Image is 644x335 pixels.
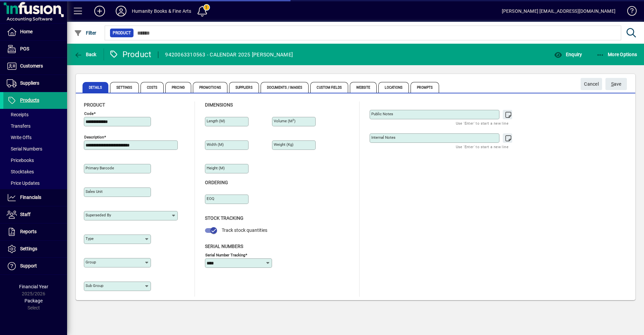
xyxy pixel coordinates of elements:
button: Add [89,5,110,17]
span: Costs [141,82,164,93]
a: Knowledge Base [622,1,636,23]
span: Track stock quantities [222,227,267,233]
span: Pricebooks [7,158,34,163]
button: Filter [72,27,98,39]
mat-label: Sub group [86,283,103,288]
span: Customers [20,63,43,69]
span: Package [24,298,43,303]
mat-label: Length (m) [207,119,225,123]
a: Staff [3,206,67,223]
mat-label: Superseded by [86,213,111,217]
button: Cancel [581,78,602,90]
a: Pricebooks [3,155,67,166]
span: Prompts [411,82,439,93]
mat-hint: Use 'Enter' to start a new line [456,119,508,127]
span: Suppliers [20,80,39,86]
span: Locations [378,82,409,93]
span: Home [20,29,33,34]
app-page-header-button: Back [67,48,104,60]
mat-label: Type [86,236,94,241]
span: Write Offs [7,135,32,140]
mat-label: Width (m) [207,142,224,147]
a: Receipts [3,109,67,120]
span: Ordering [205,180,228,185]
mat-label: Volume (m ) [274,119,296,123]
div: 9420063310563 - CALENDAR 2025 [PERSON_NAME] [165,49,293,60]
a: Price Updates [3,177,67,189]
button: More Options [595,48,639,60]
span: Products [20,97,39,103]
span: Serial Numbers [7,146,42,152]
span: Settings [20,246,37,251]
button: Save [605,78,627,90]
span: Transfers [7,123,31,129]
button: Profile [110,5,132,17]
span: Documents / Images [261,82,309,93]
mat-label: Serial Number tracking [205,252,245,257]
span: Website [350,82,377,93]
a: Settings [3,241,67,257]
a: Reports [3,223,67,240]
a: Suppliers [3,75,67,92]
mat-label: Group [86,260,96,264]
span: Dimensions [205,102,233,108]
span: Suppliers [229,82,259,93]
a: Serial Numbers [3,143,67,155]
span: Promotions [193,82,227,93]
span: POS [20,46,29,51]
mat-label: Internal Notes [371,135,395,140]
span: Enquiry [554,52,582,57]
a: Home [3,24,67,40]
mat-label: Description [84,135,104,139]
span: Serial Numbers [205,244,243,249]
span: ave [611,79,622,90]
div: Humanity Books & Fine Arts [132,6,192,16]
mat-label: Weight (Kg) [274,142,293,147]
span: Back [74,52,97,57]
div: [PERSON_NAME] [EMAIL_ADDRESS][DOMAIN_NAME] [502,6,615,16]
a: Support [3,258,67,275]
span: Support [20,263,37,268]
a: Customers [3,58,67,75]
span: Pricing [165,82,191,93]
mat-label: Primary barcode [86,166,114,170]
a: Financials [3,189,67,206]
div: Product [109,49,152,60]
span: Staff [20,212,31,217]
span: Product [84,102,105,108]
mat-hint: Use 'Enter' to start a new line [456,143,508,151]
span: Financials [20,195,41,200]
span: Details [83,82,108,93]
sup: 3 [292,118,294,122]
span: Receipts [7,112,29,117]
span: Reports [20,229,37,234]
span: More Options [596,52,637,57]
span: Product [113,30,131,36]
mat-label: Code [84,111,94,116]
span: Stock Tracking [205,215,244,221]
mat-label: Public Notes [371,112,393,116]
button: Back [72,48,98,60]
mat-label: EOQ [207,196,214,201]
button: Enquiry [552,48,584,60]
a: Transfers [3,120,67,132]
span: S [611,81,614,87]
mat-label: Height (m) [207,166,225,170]
span: Settings [110,82,139,93]
a: Stocktakes [3,166,67,177]
mat-label: Sales unit [86,189,103,194]
span: Financial Year [19,284,48,289]
span: Cancel [584,79,599,90]
span: Price Updates [7,180,40,186]
a: POS [3,41,67,57]
span: Custom Fields [310,82,348,93]
span: Stocktakes [7,169,34,174]
span: Filter [74,30,97,36]
a: Write Offs [3,132,67,143]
